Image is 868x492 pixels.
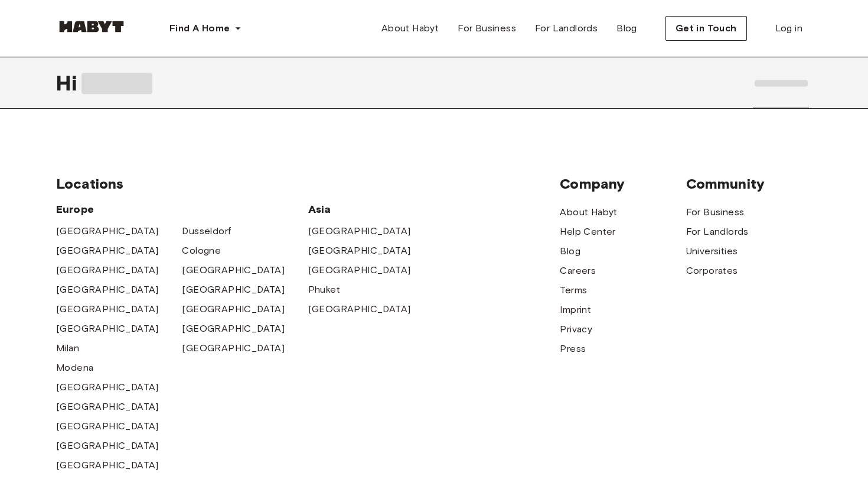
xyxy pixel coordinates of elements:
[182,283,285,297] a: [GEOGRAPHIC_DATA]
[535,21,598,35] span: For Landlords
[686,205,745,219] a: For Business
[182,322,285,336] a: [GEOGRAPHIC_DATA]
[686,175,812,193] span: Community
[560,205,617,219] a: About Habyt
[56,202,308,216] span: Europe
[182,244,221,258] a: Cologne
[308,224,411,238] a: [GEOGRAPHIC_DATA]
[182,302,285,316] a: [GEOGRAPHIC_DATA]
[56,341,79,355] a: Milan
[56,283,159,297] a: [GEOGRAPHIC_DATA]
[560,264,596,278] a: Careers
[607,17,647,40] a: Blog
[308,263,411,277] a: [GEOGRAPHIC_DATA]
[308,302,411,316] a: [GEOGRAPHIC_DATA]
[775,21,802,35] span: Log in
[182,341,285,355] a: [GEOGRAPHIC_DATA]
[560,244,580,258] a: Blog
[56,380,159,394] a: [GEOGRAPHIC_DATA]
[56,263,159,277] a: [GEOGRAPHIC_DATA]
[182,224,231,238] a: Dusseldorf
[160,17,251,40] button: Find A Home
[665,16,747,41] button: Get in Touch
[56,322,159,336] a: [GEOGRAPHIC_DATA]
[686,264,738,278] a: Corporates
[56,419,159,433] a: [GEOGRAPHIC_DATA]
[526,17,607,40] a: For Landlords
[308,283,340,297] a: Phuket
[56,458,159,472] a: [GEOGRAPHIC_DATA]
[616,21,637,35] span: Blog
[560,283,587,297] a: Terms
[56,21,127,33] img: Habyt
[56,175,560,193] span: Locations
[56,244,159,258] a: [GEOGRAPHIC_DATA]
[56,439,159,453] a: [GEOGRAPHIC_DATA]
[686,225,749,239] a: For Landlords
[686,244,738,258] a: Universities
[56,400,159,414] a: [GEOGRAPHIC_DATA]
[381,21,439,35] span: About Habyt
[766,17,812,40] a: Log in
[560,342,586,356] a: Press
[56,70,81,95] span: Hi
[56,361,93,375] a: Modena
[676,21,737,35] span: Get in Touch
[169,21,230,35] span: Find A Home
[448,17,526,40] a: For Business
[560,175,686,193] span: Company
[750,57,812,109] div: user profile tabs
[560,322,592,336] a: Privacy
[56,302,159,316] a: [GEOGRAPHIC_DATA]
[372,17,448,40] a: About Habyt
[56,224,159,238] a: [GEOGRAPHIC_DATA]
[560,303,591,317] a: Imprint
[560,225,615,239] a: Help Center
[308,244,411,258] a: [GEOGRAPHIC_DATA]
[182,263,285,277] a: [GEOGRAPHIC_DATA]
[308,202,434,216] span: Asia
[458,21,516,35] span: For Business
